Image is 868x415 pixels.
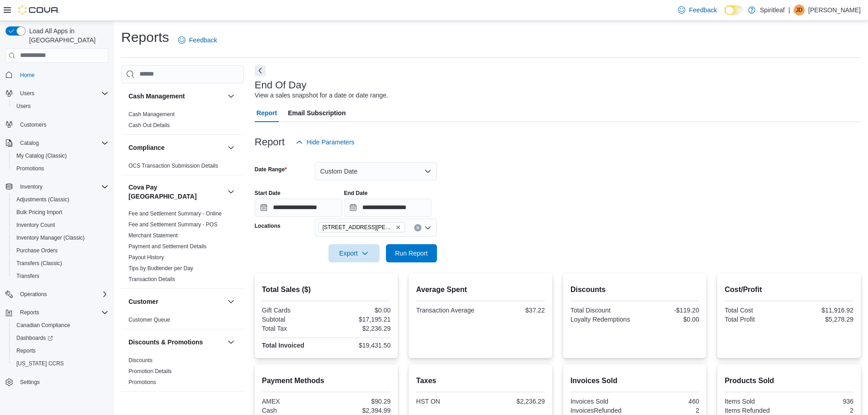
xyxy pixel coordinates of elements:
span: Bulk Pricing Import [16,209,62,216]
div: 2 [791,407,853,414]
button: Inventory Count [9,219,112,231]
div: -$119.20 [637,307,699,314]
div: Loyalty Redemptions [570,316,633,323]
a: Feedback [674,1,720,19]
h2: Invoices Sold [570,375,699,386]
button: Discounts & Promotions [128,338,224,347]
span: Users [20,90,34,97]
span: Users [13,101,108,112]
a: Customers [16,119,50,130]
div: Total Profit [724,316,787,323]
a: Settings [16,377,43,388]
button: Promotions [9,162,112,175]
button: Users [9,100,112,113]
button: Reports [2,306,112,319]
button: Cash Management [128,92,224,101]
span: Transfers [16,272,39,280]
span: Inventory Count [16,221,55,229]
span: Load All Apps in [GEOGRAPHIC_DATA] [26,26,108,45]
span: Run Report [395,249,428,258]
span: Adjustments (Classic) [16,196,69,203]
div: Total Discount [570,307,633,314]
button: Cash Management [226,91,236,102]
span: Operations [16,289,108,300]
img: Cova [18,5,59,15]
div: Customer [121,314,244,329]
a: Promotions [13,163,48,174]
label: Date Range [255,166,287,173]
h2: Products Sold [724,375,853,386]
h3: Discounts & Promotions [128,338,203,347]
span: Export [334,244,374,262]
a: Transaction Details [128,276,175,282]
h3: Report [255,137,285,148]
span: Promotions [128,379,156,386]
button: Clear input [414,224,421,231]
a: Users [13,101,34,112]
span: Feedback [189,36,217,45]
span: Inventory Count [13,220,108,231]
span: Purchase Orders [16,247,58,254]
button: Purchase Orders [9,244,112,257]
a: Inventory Count [13,220,59,231]
span: Merchant Statement [128,232,178,239]
span: Dashboards [13,333,108,343]
span: Transfers [13,271,108,282]
a: Promotion Details [128,368,172,374]
button: Users [16,88,38,99]
span: Home [16,69,108,81]
button: Inventory [16,181,46,192]
button: Inventory Manager (Classic) [9,231,112,244]
p: | [788,5,790,15]
div: Compliance [121,160,244,175]
a: Payout History [128,254,164,261]
span: Promotions [13,163,108,174]
button: Customer [128,297,224,306]
span: Dark Mode [724,15,725,15]
button: Reports [16,307,43,318]
button: Reports [9,344,112,357]
div: $11,916.92 [791,307,853,314]
div: HST ON [416,398,478,405]
div: $0.00 [637,316,699,323]
button: Discounts & Promotions [226,337,236,348]
h1: Reports [121,28,169,46]
a: Dashboards [9,332,112,344]
span: Transaction Details [128,276,175,283]
h3: End Of Day [255,80,307,91]
h2: Taxes [416,375,545,386]
span: Email Subscription [288,104,346,122]
input: Press the down key to open a popover containing a calendar. [255,199,342,217]
a: Reports [13,345,39,356]
div: AMEX [262,398,324,405]
label: Locations [255,222,281,230]
div: Jason D [794,5,805,15]
input: Press the down key to open a popover containing a calendar. [344,199,431,217]
a: Inventory Manager (Classic) [13,232,88,243]
h2: Total Sales ($) [262,284,391,295]
button: Operations [16,289,51,300]
button: Remove 560 - Spiritleaf Wilson St (Ancaster) from selection in this group [395,225,401,230]
button: Transfers (Classic) [9,257,112,270]
a: OCS Transaction Submission Details [128,163,218,169]
a: Transfers (Classic) [13,258,66,269]
button: Customers [2,118,112,131]
button: My Catalog (Classic) [9,149,112,162]
button: Compliance [226,142,236,153]
span: Reports [13,345,108,356]
div: 2 [637,407,699,414]
div: $19,431.50 [328,342,390,349]
a: Discounts [128,357,153,364]
h2: Discounts [570,284,699,295]
span: Home [20,72,35,79]
button: Compliance [128,143,224,152]
h2: Payment Methods [262,375,391,386]
span: Reports [16,307,108,318]
span: Cash Out Details [128,122,170,129]
div: Cash [262,407,324,414]
button: Transfers [9,270,112,282]
span: Reports [20,309,39,316]
a: Tips by Budtender per Day [128,265,193,272]
div: Total Tax [262,325,324,332]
